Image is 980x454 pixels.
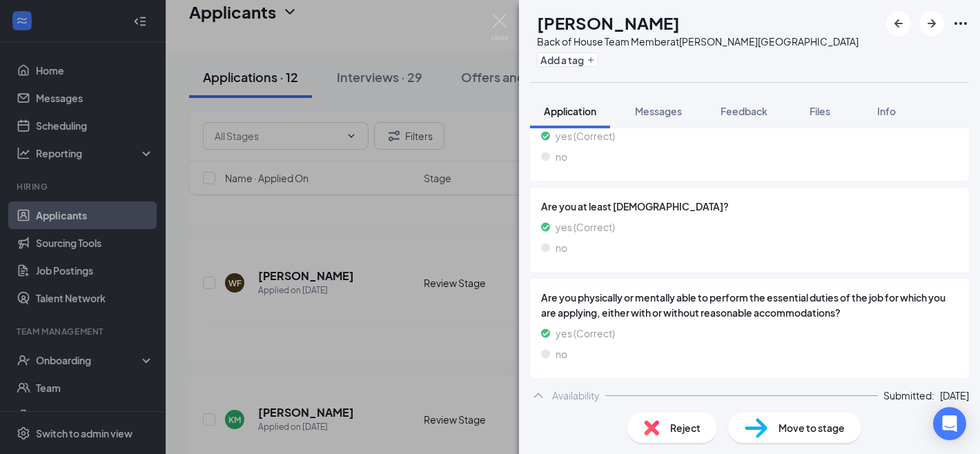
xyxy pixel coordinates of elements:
span: yes (Correct) [556,128,615,144]
button: ArrowLeftNew [886,11,911,36]
button: PlusAdd a tag [537,52,598,67]
span: yes (Correct) [556,219,615,235]
svg: Ellipses [952,15,969,32]
span: Application [544,105,596,117]
div: Open Intercom Messenger [933,407,966,440]
svg: ArrowRight [923,15,940,32]
h1: [PERSON_NAME] [537,11,680,34]
span: Reject [670,420,700,435]
svg: Plus [587,56,595,64]
div: Availability [552,388,600,402]
span: [DATE] [940,388,969,403]
svg: ChevronUp [530,387,547,404]
span: Are you at least [DEMOGRAPHIC_DATA]? [541,199,958,214]
span: Info [877,105,896,117]
span: yes (Correct) [556,326,615,341]
span: Feedback [721,105,767,117]
span: Are you physically or mentally able to perform the essential duties of the job for which you are ... [541,290,958,320]
span: no [556,346,567,362]
span: Messages [635,105,682,117]
button: ArrowRight [919,11,944,36]
div: Back of House Team Member at [PERSON_NAME][GEOGRAPHIC_DATA] [537,34,859,48]
span: no [556,240,567,255]
svg: ArrowLeftNew [890,15,907,32]
span: Move to stage [778,420,845,435]
span: no [556,149,567,164]
span: Submitted: [883,388,934,403]
span: Files [810,105,830,117]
